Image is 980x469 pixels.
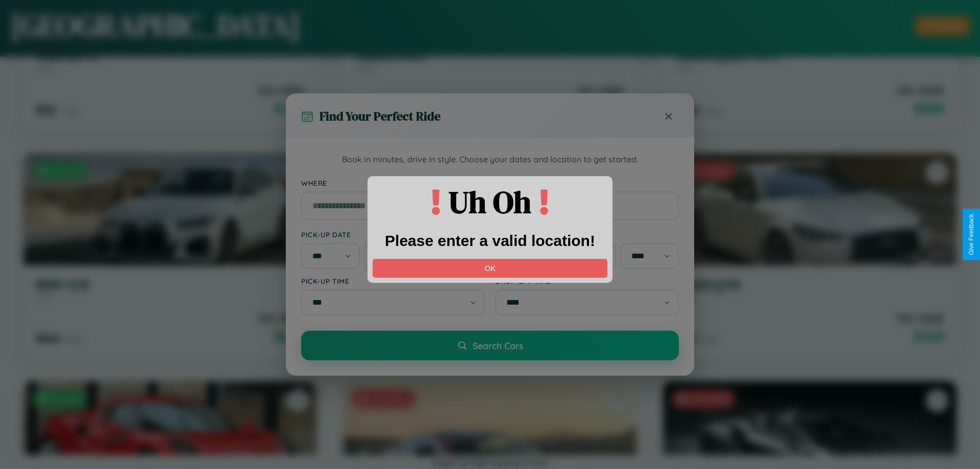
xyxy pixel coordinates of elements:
[301,153,679,166] p: Book in minutes, drive in style. Choose your dates and location to get started.
[495,277,679,285] label: Drop-off Time
[301,230,485,239] label: Pick-up Date
[320,108,440,125] h3: Find Your Perfect Ride
[301,277,485,285] label: Pick-up Time
[473,340,523,351] span: Search Cars
[301,179,679,187] label: Where
[495,230,679,239] label: Drop-off Date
